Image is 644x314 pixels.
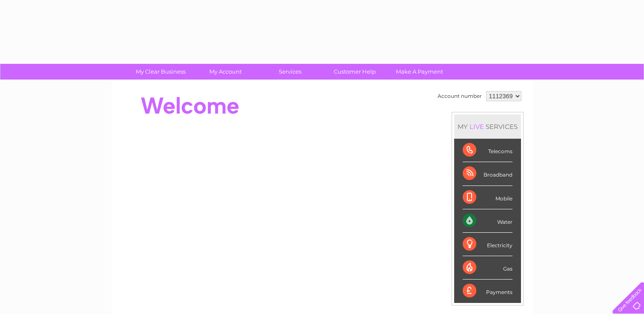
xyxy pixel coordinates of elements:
[468,123,486,131] div: LIVE
[463,233,512,256] div: Electricity
[384,64,455,80] a: Make A Payment
[126,64,196,80] a: My Clear Business
[320,64,390,80] a: Customer Help
[463,256,512,280] div: Gas
[463,186,512,209] div: Mobile
[190,64,260,80] a: My Account
[463,209,512,233] div: Water
[463,162,512,186] div: Broadband
[435,89,484,103] td: Account number
[463,139,512,162] div: Telecoms
[255,64,325,80] a: Services
[454,114,521,139] div: MY SERVICES
[463,280,512,303] div: Payments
